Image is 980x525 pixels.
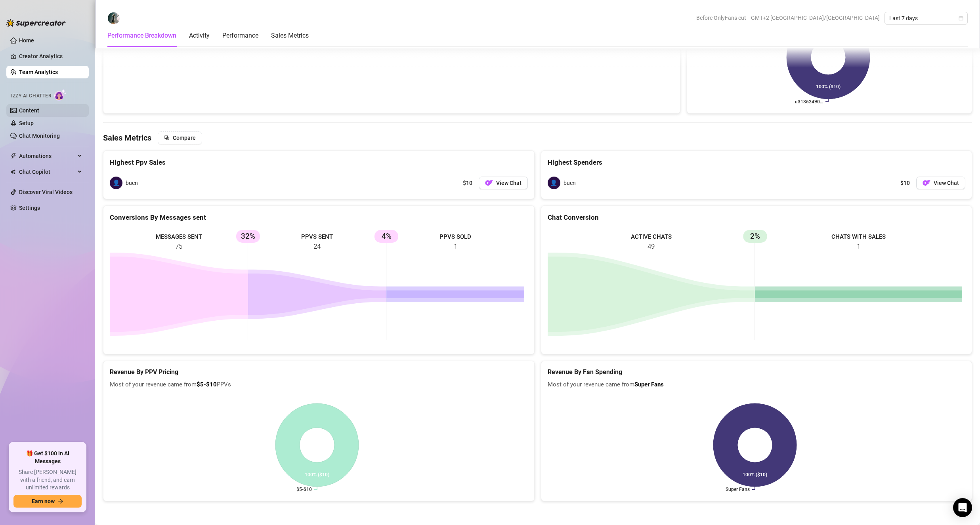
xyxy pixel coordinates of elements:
span: Automations [19,150,75,162]
span: 👤 [548,177,560,189]
span: View Chat [496,180,522,186]
button: OFView Chat [479,177,528,189]
span: Most of your revenue came from [548,380,966,390]
text: u31362490… [795,99,823,105]
span: Chat Copilot [19,165,75,178]
span: Izzy AI Chatter [11,92,51,100]
div: Performance Breakdown [107,31,176,40]
span: block [164,135,170,141]
b: Super Fans [634,381,664,388]
span: Most of your revenue came from PPVs [110,380,528,390]
a: Home [19,37,34,44]
span: thunderbolt [10,153,17,159]
img: Chat Copilot [10,169,15,175]
span: buen [564,179,576,187]
h5: Revenue By PPV Pricing [110,367,528,377]
span: View Chat [934,180,959,186]
a: Team Analytics [19,69,58,75]
img: OF [485,179,493,187]
button: Earn nowarrow-right [13,495,82,508]
img: AI Chatter [54,89,67,101]
img: Salvatore 1507 [108,12,120,24]
text: Super Fans [726,487,750,492]
text: $5-$10 [296,487,312,492]
h4: Sales Metrics [103,132,151,143]
a: Creator Analytics [19,50,82,63]
h5: Revenue By Fan Spending [548,367,966,377]
a: Content [19,107,39,114]
a: Discover Viral Videos [19,189,73,195]
div: Highest Ppv Sales [110,157,528,168]
a: Settings [19,205,40,211]
button: Compare [158,131,202,144]
div: Sales Metrics [271,31,309,40]
span: buen [126,179,138,187]
img: OF [923,179,930,187]
div: Conversions By Messages sent [110,212,528,223]
img: logo-BBDzfeDw.svg [6,19,66,27]
span: $10 [900,179,910,187]
span: 🎁 Get $100 in AI Messages [13,450,82,465]
span: Share [PERSON_NAME] with a friend, and earn unlimited rewards [13,468,82,492]
span: calendar [959,16,963,21]
span: Before OnlyFans cut [696,12,746,24]
div: Open Intercom Messenger [953,498,972,517]
div: Activity [189,31,210,40]
span: Last 7 days [889,12,963,24]
span: GMT+2 [GEOGRAPHIC_DATA]/[GEOGRAPHIC_DATA] [751,12,880,24]
span: Compare [173,135,196,141]
div: Highest Spenders [548,157,966,168]
span: Earn now [32,498,55,504]
div: Chat Conversion [548,212,966,223]
span: arrow-right [58,498,63,504]
span: 👤 [110,177,122,189]
div: Performance [222,31,258,40]
a: Chat Monitoring [19,133,60,139]
span: $10 [463,179,472,187]
a: Setup [19,120,34,126]
button: OFView Chat [916,177,965,189]
b: $5-$10 [197,381,217,388]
